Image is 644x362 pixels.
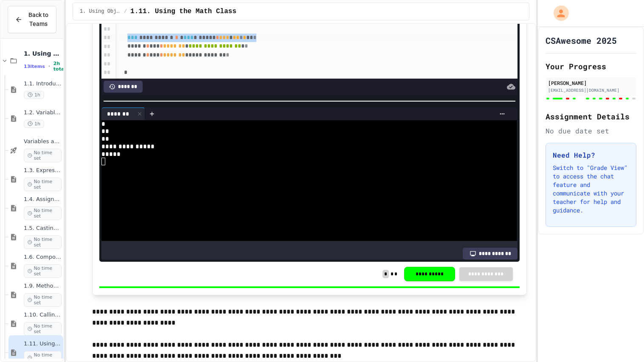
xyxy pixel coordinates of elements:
h3: Need Help? [553,150,630,160]
button: Back to Teams [8,6,56,33]
span: No time set [24,322,62,336]
span: No time set [24,206,62,220]
span: 1.11. Using the Math Class [130,6,236,17]
span: 1.5. Casting and Ranges of Values [24,225,62,232]
h1: CSAwesome 2025 [546,34,617,46]
span: 1h [24,91,44,99]
div: No due date set [546,126,637,136]
span: 1.2. Variables and Data Types [24,109,62,116]
span: 1. Using Objects and Methods [24,50,62,57]
span: 1.6. Compound Assignment Operators [24,254,62,261]
span: No time set [24,264,62,278]
span: 1.1. Introduction to Algorithms, Programming, and Compilers [24,80,62,88]
span: • [48,63,50,70]
div: My Account [545,3,571,23]
span: 1.10. Calling Class Methods [24,311,62,319]
span: 1h [24,120,44,128]
span: No time set [24,293,62,307]
span: 1.3. Expressions and Output [New] [24,167,62,174]
span: 13 items [24,64,45,69]
h2: Your Progress [546,60,637,72]
div: [PERSON_NAME] [548,79,634,87]
span: 1.9. Method Signatures [24,283,62,290]
span: 2h total [53,61,66,72]
h2: Assignment Details [546,110,637,122]
span: Back to Teams [28,11,49,28]
span: No time set [24,178,62,191]
p: Switch to "Grade View" to access the chat feature and communicate with your teacher for help and ... [553,164,630,215]
div: [EMAIL_ADDRESS][DOMAIN_NAME] [548,87,634,93]
span: / [124,8,127,15]
span: 1.11. Using the Math Class [24,340,62,348]
span: No time set [24,149,62,162]
span: 1. Using Objects and Methods [80,8,121,15]
span: 1.4. Assignment and Input [24,196,62,203]
span: Variables and Data Types - Quiz [24,138,62,145]
span: No time set [24,235,62,249]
